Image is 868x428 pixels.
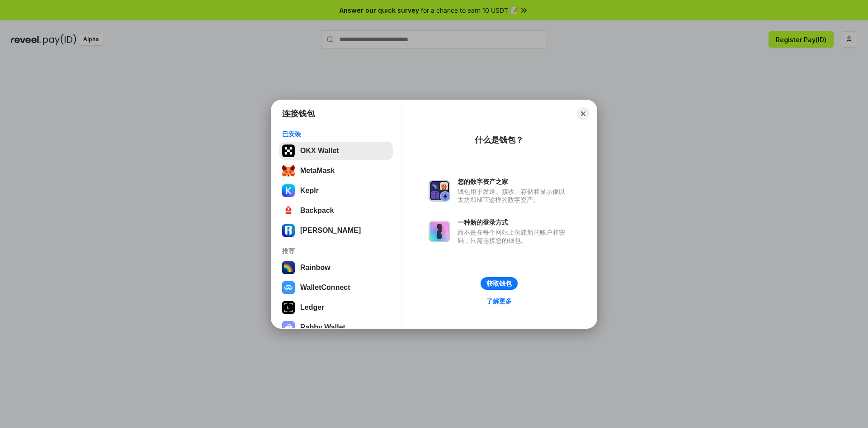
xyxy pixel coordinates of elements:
div: Backpack [300,207,334,215]
img: svg+xml,%3Csvg%20xmlns%3D%22http%3A%2F%2Fwww.w3.org%2F2000%2Fsvg%22%20fill%3D%22none%22%20viewBox... [282,321,295,334]
button: Rainbow [279,259,393,277]
div: Ledger [300,303,324,312]
img: svg+xml,%3Csvg%20xmlns%3D%22http%3A%2F%2Fwww.w3.org%2F2000%2Fsvg%22%20width%3D%2228%22%20height%3... [282,301,295,314]
button: Keplr [279,182,393,200]
img: ByMCUfJCc2WaAAAAAElFTkSuQmCC [282,184,295,197]
a: 了解更多 [481,295,517,307]
button: WalletConnect [279,279,393,297]
img: svg+xml,%3Csvg%20width%3D%22120%22%20height%3D%22120%22%20viewBox%3D%220%200%20120%20120%22%20fil... [282,261,295,274]
div: Rainbow [300,264,330,272]
div: 获取钱包 [486,279,512,288]
img: 5VZ71FV6L7PA3gg3tXrdQ+DgLhC+75Wq3no69P3MC0NFQpx2lL04Ql9gHK1bRDjsSBIvScBnDTk1WrlGIZBorIDEYJj+rhdgn... [282,144,295,157]
div: 您的数字资产之家 [458,178,570,186]
button: Rabby Wallet [279,318,393,337]
div: [PERSON_NAME] [300,226,361,235]
div: 已安装 [282,130,390,138]
button: MetaMask [279,162,393,180]
button: [PERSON_NAME] [279,221,393,240]
div: WalletConnect [300,284,350,292]
img: svg+xml;base64,PHN2ZyB3aWR0aD0iMzUiIGhlaWdodD0iMzQiIHZpZXdCb3g9IjAgMCAzNSAzNCIgZmlsbD0ibm9uZSIgeG... [282,164,295,177]
button: 获取钱包 [481,277,518,290]
img: svg+xml,%3Csvg%20xmlns%3D%22http%3A%2F%2Fwww.w3.org%2F2000%2Fsvg%22%20fill%3D%22none%22%20viewBox... [429,221,450,242]
div: Rabby Wallet [300,323,345,332]
img: svg+xml,%3Csvg%20xmlns%3D%22http%3A%2F%2Fwww.w3.org%2F2000%2Fsvg%22%20fill%3D%22none%22%20viewBox... [429,180,450,202]
div: 而不是在每个网站上创建新的账户和密码，只需连接您的钱包。 [458,228,570,245]
button: Close [577,107,590,120]
img: svg%3E%0A [282,224,295,237]
div: MetaMask [300,167,335,175]
div: 了解更多 [486,297,512,305]
button: OKX Wallet [279,142,393,160]
div: 推荐 [282,247,390,255]
div: Keplr [300,187,319,195]
div: OKX Wallet [300,147,339,155]
div: 钱包用于发送、接收、存储和显示像以太坊和NFT这样的数字资产。 [458,188,570,204]
img: 4BxBxKvl5W07cAAAAASUVORK5CYII= [282,204,295,217]
div: 一种新的登录方式 [458,218,570,226]
div: 什么是钱包？ [475,135,524,145]
button: Ledger [279,298,393,317]
img: svg+xml,%3Csvg%20width%3D%2228%22%20height%3D%2228%22%20viewBox%3D%220%200%2028%2028%22%20fill%3D... [282,281,295,294]
h1: 连接钱包 [282,108,315,119]
button: Backpack [279,202,393,220]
